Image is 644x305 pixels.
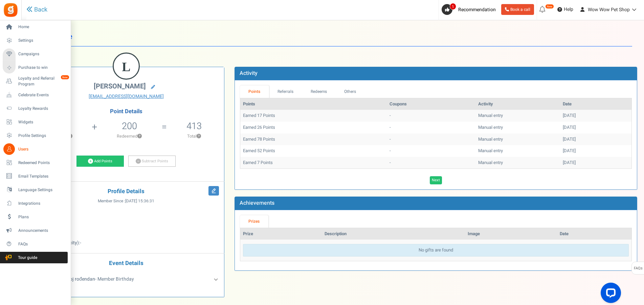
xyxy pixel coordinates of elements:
[387,145,475,157] td: -
[34,229,219,236] p: :
[3,238,68,250] a: FAQs
[478,124,503,130] span: Manual entry
[3,62,68,74] a: Purchase to win
[450,3,456,10] span: 1
[3,130,68,141] a: Profile Settings
[18,106,66,111] span: Loyalty Rewards
[563,113,629,119] div: [DATE]
[478,159,503,166] span: Manual entry
[563,148,629,154] div: [DATE]
[240,228,322,240] th: Prize
[18,133,66,139] span: Profile Settings
[563,124,629,131] div: [DATE]
[240,122,387,134] td: Earned 26 Points
[387,110,475,122] td: -
[634,262,643,275] span: FAQs
[80,239,81,246] span: -
[18,146,66,152] span: Users
[3,89,68,101] a: Celebrate Events
[240,157,387,169] td: Earned 7 Points
[3,35,68,46] a: Settings
[18,174,66,179] span: Email Templates
[34,93,219,100] a: [EMAIL_ADDRESS][DOMAIN_NAME]
[18,76,68,87] span: Loyalty and Referral Program
[562,6,573,13] span: Help
[3,76,68,87] a: Loyalty and Referral Program New
[3,184,68,196] a: Language Settings
[18,187,66,193] span: Language Settings
[3,2,18,18] img: Gratisfaction
[128,156,176,167] a: Subtract Points
[478,112,503,119] span: Manual entry
[34,240,219,246] p: :
[240,85,269,98] a: Points
[3,170,68,182] a: Email Templates
[28,108,224,115] h4: Point Details
[3,143,68,155] a: Users
[560,98,631,110] th: Date
[322,228,465,240] th: Description
[240,215,268,228] a: Prizes
[563,160,629,166] div: [DATE]
[240,98,387,110] th: Points
[465,228,557,240] th: Image
[3,211,68,223] a: Plans
[98,133,161,139] p: Redeemed
[18,92,66,98] span: Celebrate Events
[3,103,68,114] a: Loyalty Rewards
[94,81,146,91] span: [PERSON_NAME]
[475,98,560,110] th: Activity
[269,85,302,98] a: Referrals
[302,85,336,98] a: Redeems
[52,276,134,283] span: - Member Birthday
[240,199,274,207] b: Achievements
[18,24,66,30] span: Home
[197,134,201,139] button: ?
[18,214,66,220] span: Plans
[18,201,66,206] span: Integrations
[18,65,66,70] span: Purchase to win
[387,98,475,110] th: Coupons
[3,48,68,60] a: Campaigns
[122,121,137,131] h5: 200
[240,134,387,145] td: Earned 78 Points
[18,51,66,57] span: Campaigns
[137,134,142,139] button: ?
[18,119,66,125] span: Widgets
[563,136,629,143] div: [DATE]
[458,6,496,13] span: Recommendation
[240,69,258,77] b: Activity
[387,157,475,169] td: -
[478,136,503,142] span: Manual entry
[18,160,66,166] span: Redeemed Points
[240,110,387,122] td: Earned 17 Points
[240,145,387,157] td: Earned 52 Points
[336,85,365,98] a: Others
[34,219,219,226] p: :
[18,228,66,233] span: Announcements
[557,228,631,240] th: Date
[186,121,202,131] h5: 413
[34,209,219,216] p: :
[243,244,629,257] div: No gifts are found
[34,188,219,195] h4: Profile Details
[114,54,139,80] figcaption: L
[545,4,554,9] em: New
[52,276,95,283] b: Unesi svoj rođendan
[478,147,503,154] span: Manual entry
[3,225,68,236] a: Announcements
[3,198,68,209] a: Integrations
[168,133,221,139] p: Total
[555,4,576,15] a: Help
[3,255,50,261] span: Tour guide
[98,198,154,204] span: Member Since :
[3,21,68,33] a: Home
[76,156,124,167] a: Add Points
[430,176,442,184] a: Next
[34,260,219,267] h4: Event Details
[61,75,69,80] em: New
[3,116,68,128] a: Widgets
[33,27,632,46] h1: User Profile
[501,4,534,15] a: Book a call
